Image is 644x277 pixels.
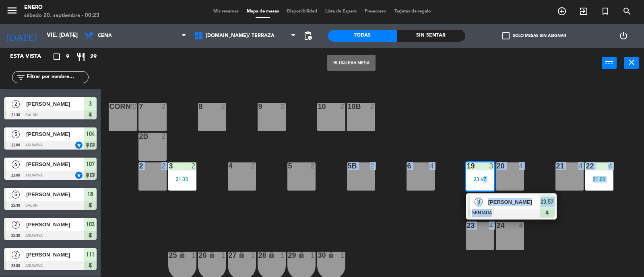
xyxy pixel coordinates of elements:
[161,133,166,140] div: 2
[139,133,140,140] div: 2B
[26,220,84,229] span: [PERSON_NAME]
[298,252,305,259] i: lock
[98,33,112,39] span: Cena
[139,103,140,110] div: 7
[251,162,256,170] div: 2
[86,129,95,139] span: 104
[24,4,99,12] div: Enero
[310,252,315,259] div: 1
[361,9,390,14] span: Pre-acceso
[26,160,84,168] span: [PERSON_NAME]
[467,162,467,170] div: 19
[321,9,361,14] span: Lista de Espera
[519,222,524,229] div: 4
[328,30,397,42] div: Todas
[238,252,245,259] i: lock
[52,52,62,62] i: crop_square
[407,162,408,170] div: 6
[26,250,84,259] span: [PERSON_NAME]
[601,6,610,16] i: turned_in_not
[605,57,614,67] i: power_input
[281,252,285,259] div: 1
[26,73,88,82] input: Filtrar por nombre...
[69,31,78,41] i: arrow_drop_down
[467,222,467,229] div: 23
[579,6,588,16] i: exit_to_app
[586,162,586,170] div: 22
[390,9,435,14] span: Tarjetas de regalo
[66,52,69,62] span: 9
[585,176,613,182] div: 21:00
[209,9,243,14] span: Mis reservas
[221,103,226,110] div: 2
[619,31,628,41] i: power_settings_new
[168,176,196,182] div: 21:30
[502,32,566,39] label: Solo mesas sin asignar
[340,252,345,259] div: 1
[169,252,169,259] div: 25
[258,103,259,110] div: 9
[370,103,375,110] div: 2
[6,4,18,19] button: menu
[281,103,285,110] div: 2
[541,197,553,207] span: 23:57
[4,52,58,62] div: Esta vista
[12,191,20,199] span: 5
[310,162,315,170] div: 2
[489,222,494,229] div: 4
[90,52,97,62] span: 29
[191,252,196,259] div: 1
[76,52,86,62] i: restaurant
[191,162,196,170] div: 2
[303,31,313,41] span: pending_actions
[557,6,567,16] i: add_circle_outline
[179,252,186,259] i: lock
[288,252,289,259] div: 29
[26,130,84,138] span: [PERSON_NAME]
[12,251,20,259] span: 2
[489,162,494,170] div: 3
[169,162,169,170] div: 3
[502,32,510,39] span: check_box_outline_blank
[268,252,275,259] i: lock
[221,252,226,259] div: 1
[497,222,497,229] div: 24
[258,252,259,259] div: 28
[251,252,256,259] div: 1
[397,30,466,42] div: Sin sentar
[12,100,20,108] span: 2
[370,162,375,170] div: 2
[86,159,95,169] span: 107
[139,162,140,170] div: 2
[128,103,136,110] div: 20
[87,189,93,199] span: 18
[206,33,275,39] span: [DOMAIN_NAME]/ TERRAZA
[12,160,20,168] span: 4
[519,162,524,170] div: 4
[328,252,334,259] i: lock
[622,6,632,16] i: search
[6,4,18,16] i: menu
[602,57,617,69] button: power_input
[283,9,321,14] span: Disponibilidad
[627,57,636,67] i: close
[340,103,345,110] div: 2
[624,57,639,69] button: close
[497,162,497,170] div: 20
[12,221,20,229] span: 2
[161,103,166,110] div: 2
[466,176,494,182] div: 23:57
[161,162,166,170] div: 2
[12,130,20,138] span: 5
[16,72,26,82] i: filter_list
[86,220,95,229] span: 103
[475,198,483,206] span: 3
